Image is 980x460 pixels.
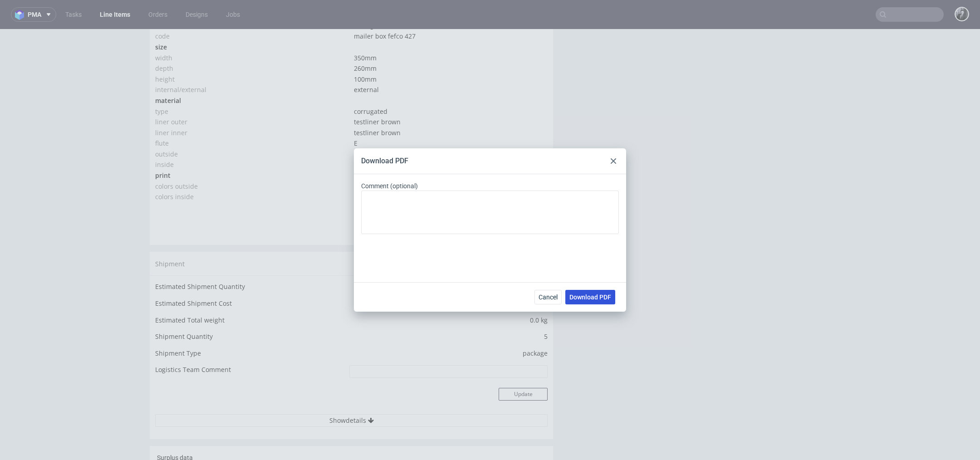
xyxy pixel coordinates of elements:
button: Showdetails [155,385,548,398]
label: Comment (optional) [361,182,619,234]
td: flute [155,109,352,120]
div: Download PDF [361,156,408,166]
span: 260 mm [354,35,377,44]
td: Shipment Type [155,319,347,336]
td: 5 packages [347,252,548,269]
td: print [155,141,352,152]
span: cmyk [354,163,369,172]
td: width [155,24,352,34]
td: package [347,319,548,336]
td: type [155,77,352,88]
button: Download PDF [565,290,615,304]
td: liner inner [155,98,352,109]
td: depth [155,34,352,45]
button: Send to VMA [444,182,493,195]
span: GD [354,131,363,140]
span: 350 mm [354,24,377,33]
td: colors outside [155,152,352,163]
span: cmyk [354,153,369,161]
div: Shipment [150,223,553,246]
td: height [155,45,352,56]
span: GD [354,121,363,129]
span: Surplus data [157,425,193,432]
span: mailer box fefco 427 [354,3,416,11]
td: outside [155,120,352,131]
td: Unknown [347,269,548,286]
td: 5 [347,302,548,319]
span: external [354,56,379,65]
td: code [155,2,352,13]
td: internal/external [155,55,352,66]
span: 100 mm [354,46,377,54]
td: material [155,66,352,77]
td: Estimated Shipment Cost [155,269,347,286]
button: Send to QMS [493,182,542,195]
button: Update [499,359,548,372]
td: Estimated Shipment Quantity [155,252,347,269]
td: Logistics Team Comment [155,335,347,356]
td: Shipment Quantity [155,302,347,319]
span: E [354,110,358,118]
span: Download PDF [569,294,611,300]
td: size [155,13,352,24]
a: Download PDF [390,179,444,199]
span: testliner brown [354,88,401,97]
td: liner outer [155,88,352,98]
td: colors inside [155,162,352,173]
button: Cancel [534,290,562,304]
button: Manage shipments [487,228,548,241]
textarea: Comment (optional) [361,191,619,234]
td: inside [155,130,352,141]
td: 0.0 kg [347,286,548,303]
span: Cancel [539,294,558,300]
span: corrugated [354,78,387,87]
span: testliner brown [354,99,401,108]
td: Estimated Total weight [155,286,347,303]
